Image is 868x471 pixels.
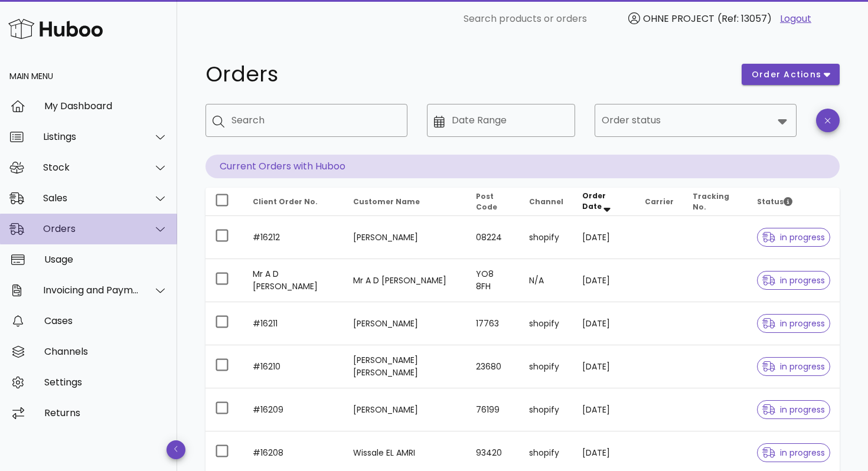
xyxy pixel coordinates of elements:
[693,191,729,212] span: Tracking No.
[717,12,772,25] span: (Ref: 13057)
[582,191,606,211] span: Order Date
[742,64,840,85] button: order actions
[466,259,520,302] td: YO8 8FH
[44,346,168,357] div: Channels
[520,302,573,345] td: shopify
[43,162,139,173] div: Stock
[243,216,344,259] td: #16212
[762,233,825,241] span: in progress
[44,100,168,112] div: My Dashboard
[573,345,635,388] td: [DATE]
[344,302,466,345] td: [PERSON_NAME]
[520,388,573,431] td: shopify
[243,345,344,388] td: #16210
[44,377,168,388] div: Settings
[635,188,683,216] th: Carrier
[757,197,792,207] span: Status
[43,284,139,296] div: Invoicing and Payments
[595,104,797,137] div: Order status
[243,302,344,345] td: #16211
[573,188,635,216] th: Order Date: Sorted descending. Activate to remove sorting.
[573,388,635,431] td: [DATE]
[520,345,573,388] td: shopify
[751,68,822,81] span: order actions
[205,64,727,85] h1: Orders
[344,188,466,216] th: Customer Name
[748,188,840,216] th: Status
[353,197,420,207] span: Customer Name
[573,216,635,259] td: [DATE]
[205,155,840,178] p: Current Orders with Huboo
[520,188,573,216] th: Channel
[243,259,344,302] td: Mr A D [PERSON_NAME]
[645,197,674,207] span: Carrier
[466,388,520,431] td: 76199
[762,405,825,414] span: in progress
[344,388,466,431] td: [PERSON_NAME]
[344,345,466,388] td: [PERSON_NAME] [PERSON_NAME]
[466,216,520,259] td: 08224
[762,449,825,457] span: in progress
[344,259,466,302] td: Mr A D [PERSON_NAME]
[44,254,168,265] div: Usage
[8,16,103,41] img: Huboo Logo
[762,276,825,284] span: in progress
[44,407,168,418] div: Returns
[762,362,825,371] span: in progress
[466,302,520,345] td: 17763
[253,197,318,207] span: Client Order No.
[520,216,573,259] td: shopify
[44,315,168,326] div: Cases
[243,188,344,216] th: Client Order No.
[573,302,635,345] td: [DATE]
[43,131,139,142] div: Listings
[762,319,825,328] span: in progress
[344,216,466,259] td: [PERSON_NAME]
[683,188,748,216] th: Tracking No.
[243,388,344,431] td: #16209
[529,197,563,207] span: Channel
[520,259,573,302] td: N/A
[476,191,497,212] span: Post Code
[43,223,139,234] div: Orders
[643,12,714,25] span: OHNE PROJECT
[466,188,520,216] th: Post Code
[573,259,635,302] td: [DATE]
[466,345,520,388] td: 23680
[780,12,811,26] a: Logout
[43,192,139,204] div: Sales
